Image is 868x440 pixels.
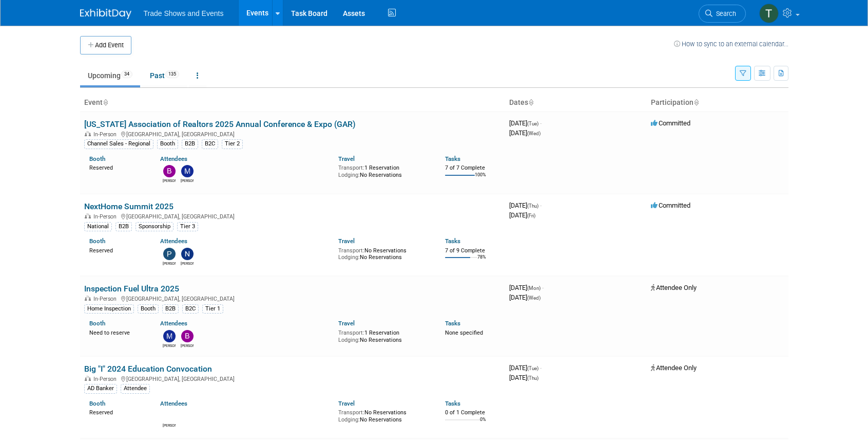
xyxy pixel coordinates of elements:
div: 1 Reservation No Reservations [338,327,430,343]
th: Event [80,94,505,112]
div: [GEOGRAPHIC_DATA], [GEOGRAPHIC_DATA] [84,212,501,220]
th: Participation [647,94,788,112]
img: Nate McCombs [181,248,194,260]
img: Maurice Vincent [181,165,194,177]
div: Need to reserve [89,327,145,337]
div: 0 of 1 Complete [445,409,501,416]
a: [US_STATE] Association of Realtors 2025 Annual Conference & Expo (GAR) [84,119,356,129]
span: Attendee Only [651,284,697,291]
span: [DATE] [509,294,541,301]
a: Attendees [160,320,187,327]
td: 0% [480,417,486,431]
span: Transport: [338,247,364,254]
span: [DATE] [509,201,542,209]
div: Channel Sales - Regional [84,139,153,149]
div: Sponsorship [136,222,173,231]
a: Booth [89,320,105,327]
img: Michael Cardillo [163,330,176,342]
span: In-Person [93,376,120,382]
span: Attendee Only [651,364,697,372]
a: Big "I" 2024 Education Convocation [84,364,212,374]
div: 1 Reservation No Reservations [338,162,430,178]
span: In-Person [93,213,120,220]
td: 100% [475,172,486,186]
div: Michael Cardillo [163,342,176,349]
div: 7 of 7 Complete [445,164,501,172]
img: In-Person Event [85,131,91,136]
a: Attendees [160,237,187,245]
a: Travel [338,320,355,327]
div: Tier 1 [202,304,223,314]
a: Inspection Fuel Ultra 2025 [84,284,179,294]
a: Tasks [445,320,460,327]
div: Booth [157,139,178,149]
span: (Fri) [527,213,535,218]
a: Tasks [445,400,460,407]
div: [GEOGRAPHIC_DATA], [GEOGRAPHIC_DATA] [84,130,501,138]
div: B2B [115,222,132,231]
a: How to sync to an external calendar... [674,40,788,48]
span: (Thu) [527,203,538,209]
span: [DATE] [509,284,544,291]
span: Lodging: [338,337,360,343]
div: B2B [182,139,198,149]
div: Nate McCombs [181,260,194,266]
span: Lodging: [338,172,360,178]
div: Barbara Wilkinson [163,177,176,184]
th: Dates [505,94,647,112]
a: Travel [338,400,355,407]
span: Transport: [338,329,364,336]
span: [DATE] [509,119,542,127]
img: Tiff Wagner [759,4,779,23]
div: Maurice Vincent [181,177,194,184]
div: Bobby DeSpain [181,342,194,349]
a: Tasks [445,155,460,162]
a: Search [699,5,746,23]
div: AD Banker [84,384,117,393]
div: Reserved [89,407,145,416]
span: [DATE] [509,211,535,219]
span: Committed [651,201,690,209]
span: - [540,119,542,127]
span: Search [712,10,736,17]
span: [DATE] [509,129,541,137]
a: Attendees [160,400,187,407]
span: In-Person [93,131,120,138]
div: Booth [138,304,159,314]
div: Nick McCoy [163,422,176,428]
a: Sort by Start Date [528,98,533,106]
span: - [540,364,542,372]
div: No Reservations No Reservations [338,245,430,261]
div: No Reservations No Reservations [338,407,430,423]
div: B2B [162,304,179,314]
span: Lodging: [338,254,360,261]
a: NextHome Summit 2025 [84,201,173,211]
a: Travel [338,237,355,245]
button: Add Event [80,36,131,54]
div: Reserved [89,162,145,172]
div: B2C [202,139,218,149]
a: Booth [89,155,105,162]
div: Tier 2 [222,139,243,149]
span: Lodging: [338,416,360,423]
a: Travel [338,155,355,162]
span: (Tue) [527,365,538,371]
a: Booth [89,237,105,245]
span: - [542,284,544,291]
a: Past135 [142,66,187,85]
span: Transport: [338,164,364,171]
span: (Mon) [527,285,541,291]
span: In-Person [93,296,120,302]
div: 7 of 9 Complete [445,247,501,254]
span: Transport: [338,409,364,416]
span: [DATE] [509,364,542,372]
span: [DATE] [509,374,538,381]
span: (Tue) [527,121,538,126]
img: Peter Hannun [163,248,176,260]
div: [GEOGRAPHIC_DATA], [GEOGRAPHIC_DATA] [84,374,501,382]
img: Nick McCoy [163,410,176,422]
a: Upcoming34 [80,66,140,85]
div: Reserved [89,245,145,254]
span: 135 [165,70,179,78]
span: (Wed) [527,295,541,301]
